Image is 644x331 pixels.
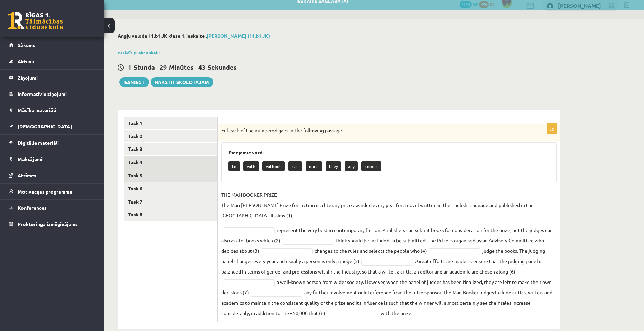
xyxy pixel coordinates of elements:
button: Iesniegt [119,77,149,87]
a: Task 5 [124,169,217,182]
span: Konferences [18,205,47,211]
a: Task 4 [124,156,217,169]
legend: Maksājumi [18,151,95,167]
a: Informatīvie ziņojumi [9,86,95,102]
a: Rakstīt skolotājam [151,77,213,87]
p: to [228,161,240,171]
span: Proktoringa izmēģinājums [18,221,78,227]
a: Task 2 [124,130,217,143]
p: with [243,161,259,171]
a: Sākums [9,37,95,53]
span: Motivācijas programma [18,188,72,195]
a: Parādīt punktu skalu [118,50,160,55]
span: 29 [160,63,167,71]
span: [DEMOGRAPHIC_DATA] [18,123,72,129]
span: Sekundes [208,63,237,71]
p: comes [361,161,381,171]
span: 1 [128,63,131,71]
span: Mācību materiāli [18,107,56,113]
a: Proktoringa izmēģinājums [9,216,95,232]
span: Aktuāli [18,58,34,64]
a: Motivācijas programma [9,184,95,199]
span: Sākums [18,42,35,48]
p: Fill each of the numbered gaps in the following passage. [221,127,522,134]
a: Task 8 [124,208,217,221]
a: Task 6 [124,182,217,195]
p: without [262,161,285,171]
span: Digitālie materiāli [18,140,59,146]
span: Minūtes [169,63,194,71]
fieldset: represent the very best in contemporary fiction. Publishers can submit books for consideration fo... [221,189,557,318]
a: Digitālie materiāli [9,135,95,151]
a: Rīgas 1. Tālmācības vidusskola [8,12,63,29]
legend: Ziņojumi [18,70,95,86]
h2: Angļu valoda 11.b1 JK klase 1. ieskaite , [118,33,560,39]
a: Mācību materiāli [9,102,95,118]
p: THE MAN BOOKER PRIZE The Man [PERSON_NAME] Prize for Fiction is a literary prize awarded every ye... [221,189,557,221]
a: Task 1 [124,117,217,129]
p: they [326,161,341,171]
legend: Informatīvie ziņojumi [18,86,95,102]
a: Atzīmes [9,167,95,183]
a: Konferences [9,200,95,216]
span: Atzīmes [18,172,36,178]
a: Maksājumi [9,151,95,167]
p: can [288,161,302,171]
a: Task 3 [124,143,217,155]
p: any [345,161,358,171]
p: once [306,161,322,171]
p: 8p [547,123,557,134]
span: Stunda [134,63,155,71]
a: Task 7 [124,195,217,208]
a: Aktuāli [9,53,95,69]
a: Ziņojumi [9,70,95,86]
span: 43 [198,63,205,71]
a: [DEMOGRAPHIC_DATA] [9,118,95,134]
a: [PERSON_NAME] (11.b1 JK) [207,33,270,39]
h3: Pieejamie vārdi [228,150,549,155]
